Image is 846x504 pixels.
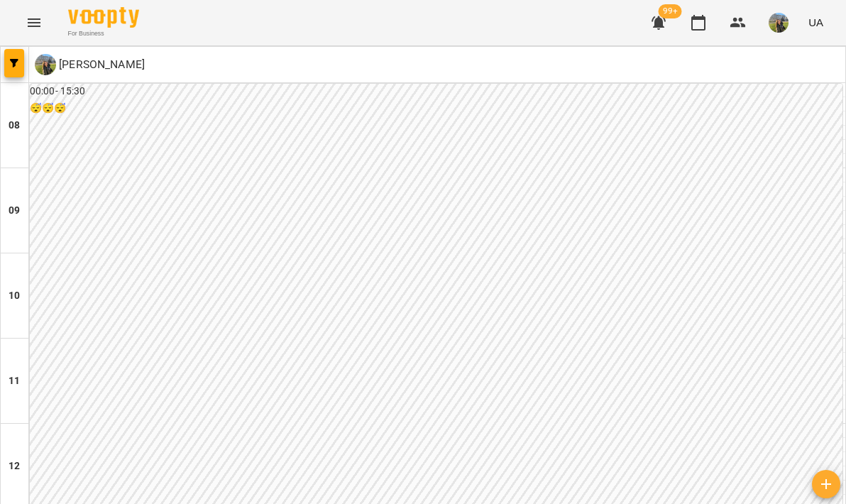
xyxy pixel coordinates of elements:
[35,54,56,75] img: Ш
[30,101,842,116] h6: 😴😴😴
[659,4,682,18] span: 99+
[30,84,842,99] h6: 00:00 - 15:30
[9,118,20,133] h6: 08
[808,15,823,30] span: UA
[35,54,145,75] div: Шамайло Наталія Миколаївна
[68,29,139,38] span: For Business
[9,203,20,219] h6: 09
[68,7,139,28] img: Voopty Logo
[17,6,51,40] button: Menu
[35,54,145,75] a: Ш [PERSON_NAME]
[803,9,829,35] button: UA
[9,459,20,474] h6: 12
[9,288,20,304] h6: 10
[812,470,840,498] button: Створити урок
[56,56,145,73] p: [PERSON_NAME]
[9,373,20,389] h6: 11
[769,13,789,33] img: f0a73d492ca27a49ee60cd4b40e07bce.jpeg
